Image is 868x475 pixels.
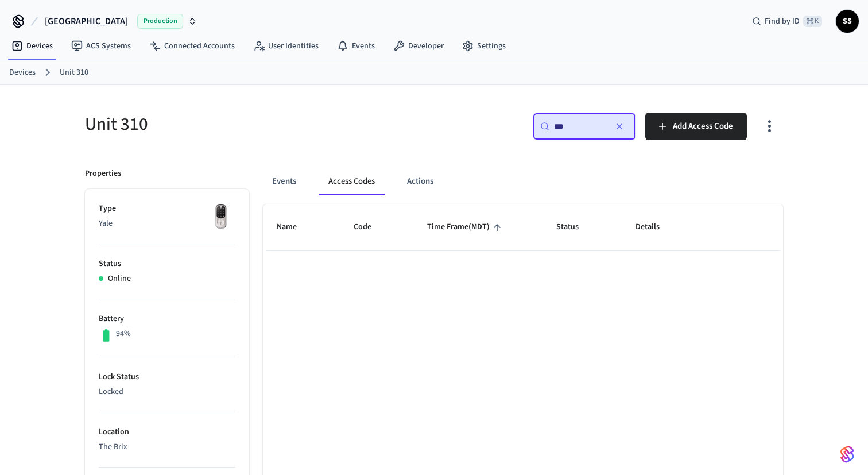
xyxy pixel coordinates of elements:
[384,36,453,56] a: Developer
[62,36,140,56] a: ACS Systems
[836,10,859,33] button: SS
[319,168,384,195] button: Access Codes
[840,445,854,464] img: SeamLogoGradient.69752ec5.svg
[108,273,131,285] p: Online
[263,204,783,250] table: sticky table
[140,36,244,56] a: Connected Accounts
[263,168,783,195] div: ant example
[99,313,235,325] p: Battery
[45,14,128,28] span: [GEOGRAPHIC_DATA]
[263,168,305,195] button: Events
[99,218,235,230] p: Yale
[277,218,312,236] span: Name
[60,67,88,79] a: Unit 310
[116,328,131,340] p: 94%
[635,218,675,236] span: Details
[137,14,183,29] span: Production
[398,168,443,195] button: Actions
[427,218,505,236] span: Time Frame(MDT)
[99,258,235,270] p: Status
[99,426,235,438] p: Location
[743,11,831,32] div: Find by ID⌘ K
[837,11,858,32] span: SS
[453,36,515,56] a: Settings
[9,67,36,79] a: Devices
[2,36,62,56] a: Devices
[207,203,235,231] img: Yale Assure Touchscreen Wifi Smart Lock, Satin Nickel, Front
[99,203,235,215] p: Type
[328,36,384,56] a: Events
[673,119,733,134] span: Add Access Code
[85,168,121,180] p: Properties
[803,16,822,27] span: ⌘ K
[354,218,386,236] span: Code
[85,113,427,136] h5: Unit 310
[645,113,747,140] button: Add Access Code
[556,218,594,236] span: Status
[99,386,235,398] p: Locked
[244,36,328,56] a: User Identities
[99,371,235,383] p: Lock Status
[765,16,800,27] span: Find by ID
[99,441,235,453] p: The Brix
